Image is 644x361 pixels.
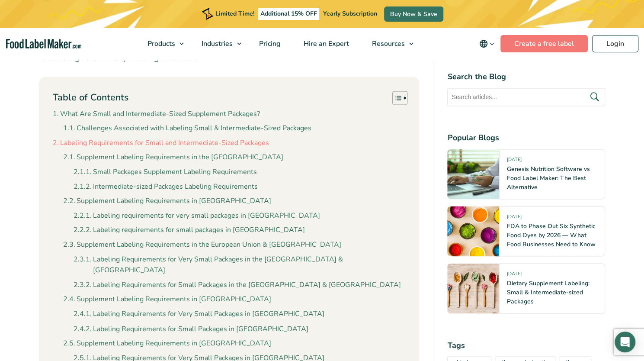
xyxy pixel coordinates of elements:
[63,239,341,251] a: Supplement Labeling Requirements in the European Union & [GEOGRAPHIC_DATA]
[74,254,406,276] a: Labeling Requirements for Very Small Packages in the [GEOGRAPHIC_DATA] & [GEOGRAPHIC_DATA]
[74,167,257,178] a: Small Packages Supplement Labeling Requirements
[386,90,405,105] a: Toggle Table of Content
[53,91,128,104] p: Table of Contents
[447,88,605,106] input: Search articles...
[74,181,258,193] a: Intermediate-sized Packages Labeling Requirements
[63,196,271,207] a: Supplement Labeling Requirements in [GEOGRAPHIC_DATA]
[384,6,443,22] a: Buy Now & Save
[615,332,635,352] div: Open Intercom Messenger
[74,280,401,291] a: Labeling Requirements for Small Packages in the [GEOGRAPHIC_DATA] & [GEOGRAPHIC_DATA]
[136,28,188,60] a: Products
[74,225,305,236] a: Labeling requirements for small packages in [GEOGRAPHIC_DATA]
[53,109,260,120] a: What Are Small and Intermediate-Sized Supplement Packages?
[248,28,290,60] a: Pricing
[447,71,605,83] h4: Search the Blog
[500,35,588,52] a: Create a free label
[63,294,271,305] a: Supplement Labeling Requirements in [GEOGRAPHIC_DATA]
[190,28,246,60] a: Industries
[256,39,282,48] span: Pricing
[74,323,308,335] a: Labeling Requirements for Small Packages in [GEOGRAPHIC_DATA]
[506,222,595,248] a: FDA to Phase Out Six Synthetic Food Dyes by 2026 — What Food Businesses Need to Know
[369,39,406,48] span: Resources
[506,271,521,280] span: [DATE]
[199,39,234,48] span: Industries
[74,210,320,222] a: Labeling requirements for very small packages in [GEOGRAPHIC_DATA]
[74,309,324,320] a: Labeling Requirements for Very Small Packages in [GEOGRAPHIC_DATA]
[63,123,311,134] a: Challenges Associated with Labeling Small & Intermediate-Sized Packages
[301,39,350,48] span: Hire an Expert
[361,28,418,60] a: Resources
[447,132,605,144] h4: Popular Blogs
[63,338,271,349] a: Supplement Labeling Requirements in [GEOGRAPHIC_DATA]
[323,10,377,18] span: Yearly Subscription
[258,8,319,20] span: Additional 15% OFF
[506,213,521,223] span: [DATE]
[506,279,589,306] a: Dietary Supplement Labeling: Small & Intermediate-sized Packages
[506,165,590,191] a: Genesis Nutrition Software vs Food Label Maker: The Best Alternative
[447,339,605,351] h4: Tags
[506,156,521,166] span: [DATE]
[292,28,359,60] a: Hire an Expert
[215,10,254,18] span: Limited Time!
[592,35,638,52] a: Login
[63,152,283,163] a: Supplement Labeling Requirements in the [GEOGRAPHIC_DATA]
[53,138,269,149] a: Labeling Requirements for Small and Intermediate-Sized Packages
[145,39,176,48] span: Products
